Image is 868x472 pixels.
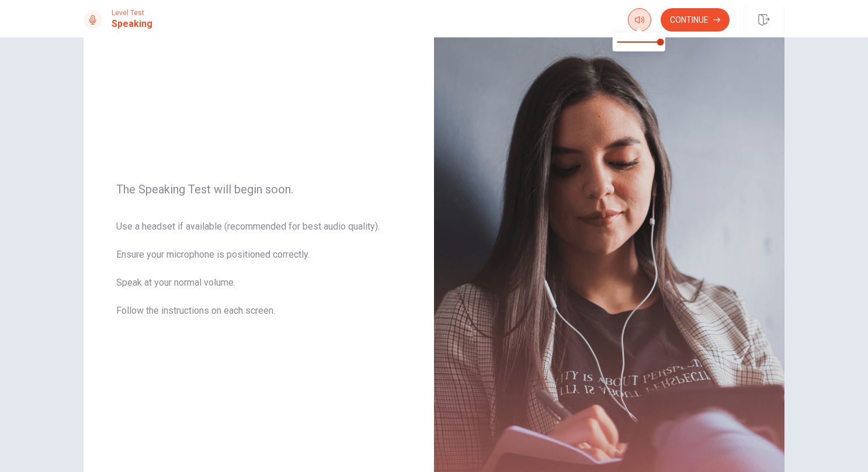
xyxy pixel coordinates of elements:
span: Use a headset if available (recommended for best audio quality). Ensure your microphone is positi... [116,220,401,332]
h1: Speaking [112,17,152,31]
button: Continue [661,8,730,32]
span: The Speaking Test will begin soon. [116,182,401,196]
span: Level Test [112,9,152,17]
